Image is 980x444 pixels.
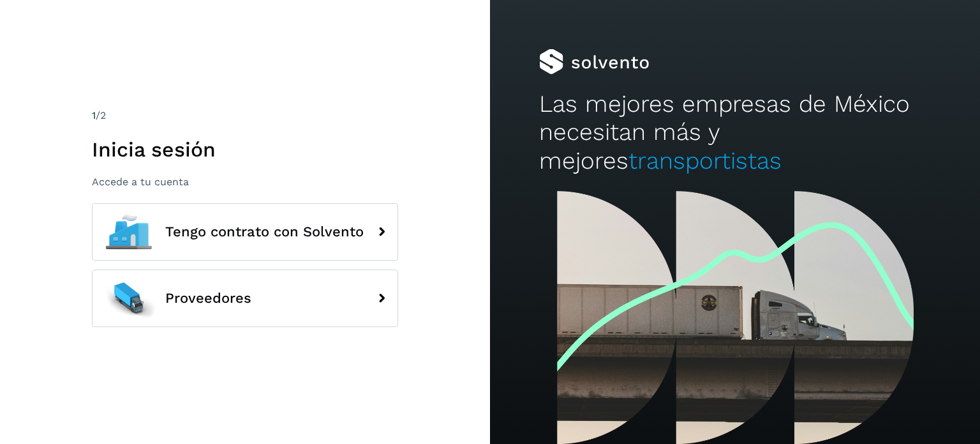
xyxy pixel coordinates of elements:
[539,90,931,175] h2: Las mejores empresas de México necesitan más y mejores
[92,109,96,121] span: 1
[92,270,398,327] button: Proveedores
[92,176,398,188] p: Accede a tu cuenta
[628,147,782,174] span: transportistas
[165,224,364,240] span: Tengo contrato con Solvento
[165,291,251,306] span: Proveedores
[92,137,398,162] h1: Inicia sesión
[92,108,398,123] div: /2
[92,203,398,261] button: Tengo contrato con Solvento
